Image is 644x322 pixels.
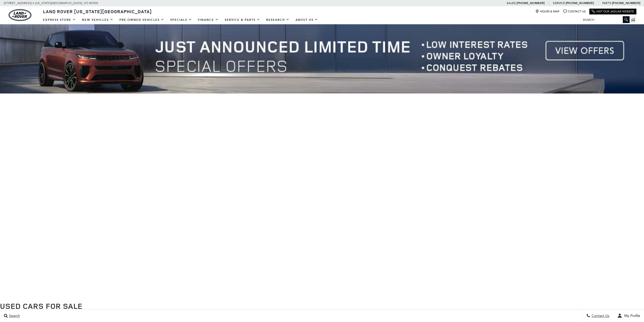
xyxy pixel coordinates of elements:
a: [STREET_ADDRESS] • [US_STATE][GEOGRAPHIC_DATA], CO 80905 [4,1,98,5]
a: Specials [167,15,195,24]
a: [PHONE_NUMBER] [566,1,594,5]
nav: Main Navigation [40,15,321,24]
span: My Profile [622,314,640,318]
a: Pre-Owned Vehicles [116,15,167,24]
a: Land Rover [US_STATE][GEOGRAPHIC_DATA] [40,8,155,14]
a: Hours & Map [535,10,559,13]
a: Finance [195,15,222,24]
a: [PHONE_NUMBER] [516,1,545,5]
a: land-rover [9,9,31,21]
span: Land Rover [US_STATE][GEOGRAPHIC_DATA] [43,8,152,14]
a: Visit Our Jaguar Website [592,10,634,13]
a: New Vehicles [79,15,116,24]
span: Contact Us [590,314,609,318]
a: Research [263,15,293,24]
span: Search [8,314,20,318]
a: [PHONE_NUMBER] [612,1,640,5]
a: EXPRESS STORE [40,15,79,24]
input: Search [579,17,630,23]
button: user-profile-menu [613,309,644,322]
span: Service [553,1,565,5]
a: About Us [293,15,321,24]
a: Contact Us [563,10,586,13]
a: Service & Parts [222,15,263,24]
span: Parts [602,1,611,5]
span: Sales [507,1,516,5]
img: Land Rover [9,9,31,21]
